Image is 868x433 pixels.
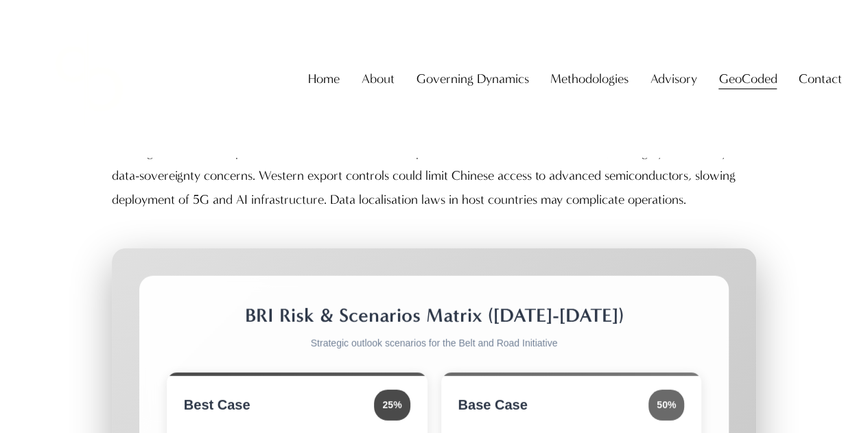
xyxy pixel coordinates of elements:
[417,66,529,92] a: folder dropdown
[308,66,340,92] a: Home
[718,66,777,92] a: folder dropdown
[550,66,629,92] a: folder dropdown
[374,390,410,420] span: 25%
[650,66,697,92] a: folder dropdown
[799,67,842,91] span: Contact
[362,66,395,92] a: folder dropdown
[112,141,756,211] p: The Digital Silk Road expands Huawei's and Alibaba's footprint in telecoms and cloud services, ra...
[167,335,701,352] p: Strategic outlook scenarios for the Belt and Road Initiative
[648,390,684,420] span: 50%
[550,67,629,91] span: Methodologies
[718,67,777,91] span: GeoCoded
[417,67,529,91] span: Governing Dynamics
[799,66,842,92] a: folder dropdown
[362,67,395,91] span: About
[167,303,701,328] h2: BRI Risk & Scenarios Matrix ([DATE]-[DATE])
[650,67,697,91] span: Advisory
[184,393,250,417] div: Best Case
[458,393,528,417] div: Base Case
[26,16,152,142] img: Christopher Sanchez &amp; Co.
